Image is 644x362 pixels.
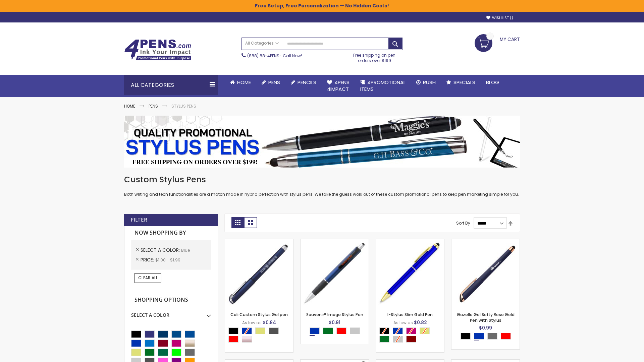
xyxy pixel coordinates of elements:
[376,239,444,244] a: I-Stylus Slim Gold-Blue
[411,75,441,90] a: Rush
[237,79,251,86] span: Home
[379,336,389,343] div: Green
[451,239,520,244] a: Gazelle Gel Softy Rose Gold Pen with Stylus-Blue
[350,327,360,334] div: Silver
[406,336,416,343] div: Wine
[247,53,302,59] span: - Call Now!
[322,75,355,97] a: 4Pens4impact
[456,220,470,226] label: Sort By
[461,333,514,341] div: Select A Color
[256,75,285,90] a: Pens
[323,327,333,334] div: Green
[301,239,369,244] a: Souvenir® Image Stylus Pen-Blue
[268,79,280,86] span: Pens
[155,257,180,263] span: $1.00 - $1.99
[255,327,265,334] div: Gold
[461,333,471,340] div: Black
[138,275,158,281] span: Clear All
[245,41,279,46] span: All Categories
[131,307,211,318] div: Select A Color
[269,327,279,334] div: Gunmetal
[301,239,369,307] img: Souvenir® Image Stylus Pen-Blue
[360,79,406,93] span: 4PROMOTIONAL ITEMS
[298,79,316,86] span: Pencils
[124,116,520,168] img: Stylus Pens
[285,75,322,90] a: Pencils
[124,39,191,61] img: 4Pens Custom Pens and Promotional Products
[171,103,196,109] strong: Stylus Pens
[306,312,363,317] a: Souvenir® Image Stylus Pen
[247,53,279,59] a: (888) 88-4PENS
[423,79,436,86] span: Rush
[231,217,244,228] strong: Grid
[457,312,515,323] a: Gazelle Gel Softy Rose Gold Pen with Stylus
[228,336,238,343] div: Red
[486,15,513,20] a: Wishlist
[310,327,320,334] div: Blue
[393,320,413,325] span: As low as
[441,75,481,90] a: Specials
[242,336,252,343] div: Rose Gold
[228,327,293,344] div: Select A Color
[230,312,288,317] a: Cali Custom Stylus Gel pen
[124,103,135,109] a: Home
[225,75,256,90] a: Home
[481,75,504,90] a: Blog
[355,75,411,97] a: 4PROMOTIONALITEMS
[379,327,444,344] div: Select A Color
[453,79,475,86] span: Specials
[181,247,190,253] span: Blue
[225,239,293,307] img: Cali Custom Stylus Gel pen-Blue
[131,293,211,307] strong: Shopping Options
[242,320,262,325] span: As low as
[346,50,403,63] div: Free shipping on pen orders over $199
[124,174,520,185] h1: Custom Stylus Pens
[131,216,147,224] strong: Filter
[414,319,427,326] span: $0.82
[451,239,520,307] img: Gazelle Gel Softy Rose Gold Pen with Stylus-Blue
[149,103,158,109] a: Pens
[487,333,497,340] div: Grey
[486,79,499,86] span: Blog
[135,273,161,283] a: Clear All
[376,239,444,307] img: I-Stylus Slim Gold-Blue
[124,75,218,95] div: All Categories
[141,247,181,253] span: Select A Color
[228,327,238,334] div: Black
[474,333,484,340] div: Blue
[242,38,282,49] a: All Categories
[329,319,340,326] span: $0.91
[387,312,433,317] a: I-Stylus Slim Gold Pen
[336,327,346,334] div: Red
[141,256,155,263] span: Price
[131,226,211,240] strong: Now Shopping by
[124,174,520,197] div: Both writing and tech functionalities are a match made in hybrid perfection with stylus pens. We ...
[263,319,276,326] span: $0.84
[310,327,363,336] div: Select A Color
[327,79,350,93] span: 4Pens 4impact
[501,333,511,340] div: Red
[225,239,293,244] a: Cali Custom Stylus Gel pen-Blue
[479,324,492,331] span: $0.99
